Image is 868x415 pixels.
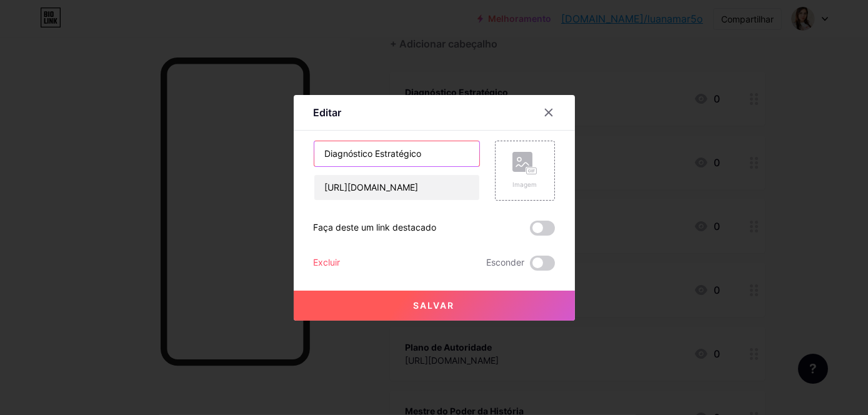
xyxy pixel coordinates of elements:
div: Imagem [512,180,537,189]
span: Esconder [487,256,525,271]
span: Salvar [414,300,455,311]
button: Salvar [294,291,575,321]
div: Excluir [314,256,341,271]
input: URL [314,175,479,200]
div: Faça deste um link destacado [314,221,437,236]
input: Título [314,141,479,166]
div: Editar [314,105,342,120]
